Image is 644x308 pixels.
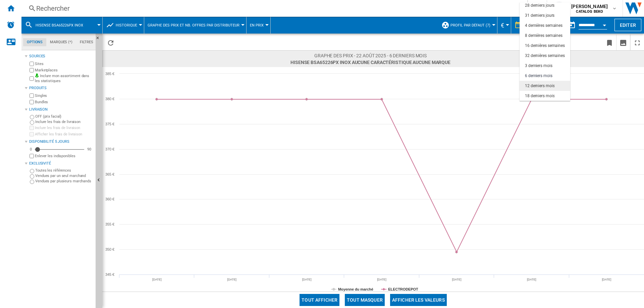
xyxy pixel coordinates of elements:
[525,43,565,49] div: 16 dernières semaines
[525,73,552,79] div: 6 derniers mois
[525,63,552,69] div: 3 derniers mois
[525,53,565,59] div: 32 dernières semaines
[525,23,562,28] div: 4 dernières semaines
[525,83,554,89] div: 12 derniers mois
[525,33,562,39] div: 8 dernières semaines
[525,13,554,18] div: 31 derniers jours
[525,93,554,99] div: 18 derniers mois
[525,3,554,8] div: 28 derniers jours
